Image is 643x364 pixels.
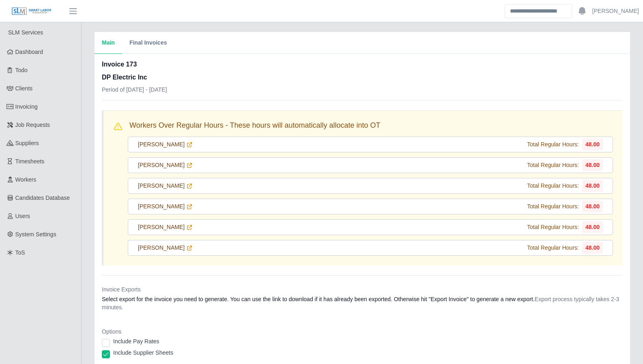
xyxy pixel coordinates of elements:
[527,140,579,149] span: Total Regular Hours:
[129,120,381,130] h3: Workers Over Regular Hours - These hours will automatically allocate into OT
[138,202,193,211] a: [PERSON_NAME]
[505,4,572,18] input: Search
[15,231,56,238] span: System Settings
[113,349,173,357] label: Include Supplier Sheets
[527,244,579,252] span: Total Regular Hours:
[15,176,37,183] span: Workers
[113,337,159,345] label: Include Pay Rates
[15,67,28,73] span: Todo
[527,182,579,190] span: Total Regular Hours:
[102,86,167,94] p: Period of [DATE] - [DATE]
[138,140,193,149] a: [PERSON_NAME]
[527,223,579,231] span: Total Regular Hours:
[102,60,167,69] h2: Invoice 173
[102,285,623,293] dt: Invoice Exports
[15,122,50,128] span: Job Requests
[15,213,30,219] span: Users
[582,242,603,254] span: 48.00
[582,180,603,192] span: 48.00
[582,201,603,212] span: 48.00
[15,195,70,201] span: Candidates Database
[582,221,603,233] span: 48.00
[15,85,33,92] span: Clients
[592,7,639,15] a: [PERSON_NAME]
[102,73,167,82] h3: DP Electric Inc
[15,249,25,256] span: ToS
[122,32,174,54] button: Final Invoices
[138,244,193,252] a: [PERSON_NAME]
[102,295,623,311] dd: Select export for the invoice you need to generate. You can use the link to download if it has al...
[11,7,52,16] img: SLM Logo
[527,161,579,169] span: Total Regular Hours:
[15,49,43,55] span: Dashboard
[582,139,603,150] span: 48.00
[138,223,193,231] a: [PERSON_NAME]
[15,158,45,165] span: Timesheets
[95,32,122,54] button: Main
[527,202,579,211] span: Total Regular Hours:
[138,182,193,190] a: [PERSON_NAME]
[582,159,603,171] span: 48.00
[15,140,39,146] span: Suppliers
[15,103,38,110] span: Invoicing
[8,29,43,36] span: SLM Services
[102,328,623,336] dt: Options
[138,161,193,169] a: [PERSON_NAME]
